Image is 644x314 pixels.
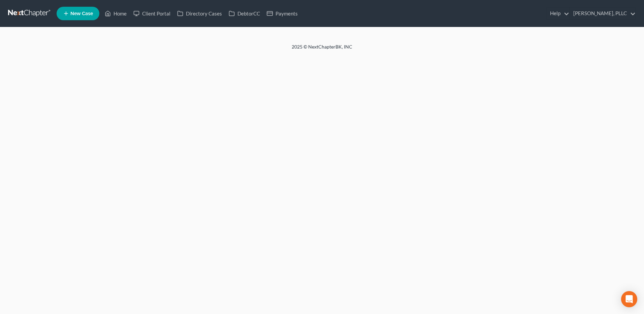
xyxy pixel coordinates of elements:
div: 2025 © NextChapterBK, INC [130,43,514,56]
a: Help [547,7,569,20]
a: Payments [263,7,301,20]
new-legal-case-button: New Case [57,7,99,20]
div: Open Intercom Messenger [621,291,637,307]
a: Home [101,7,130,20]
a: DebtorCC [225,7,263,20]
a: Client Portal [130,7,174,20]
a: Directory Cases [174,7,225,20]
a: [PERSON_NAME], PLLC [570,7,636,20]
